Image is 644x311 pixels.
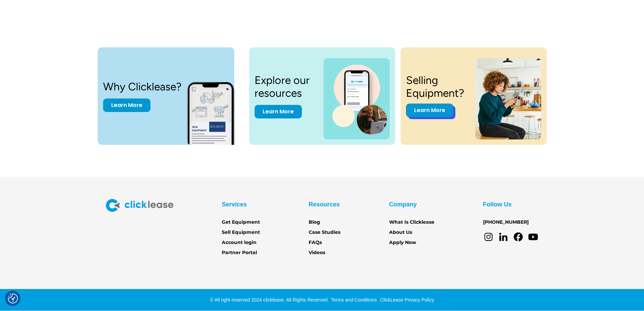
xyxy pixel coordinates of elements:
[309,219,320,226] a: Blog
[406,104,453,117] a: Learn More
[309,229,340,236] a: Case Studies
[309,249,325,257] a: Videos
[222,239,257,246] a: Account login
[255,74,316,100] h3: Explore our resources
[255,105,302,118] a: Learn More
[106,199,173,212] img: Clicklease logo
[378,297,434,303] a: ClickLease Privacy Policy
[324,58,389,139] img: a photo of a man on a laptop and a cell phone
[475,58,541,139] img: a woman sitting on a stool looking at her cell phone
[103,80,182,93] h3: Why Clicklease?
[210,296,328,303] div: © All right reserved 2024 clicklease. All Rights Reserved
[103,98,150,112] a: Learn More
[406,74,468,100] h3: Selling Equipment?
[187,74,246,145] img: New equipment quote on the screen of a smart phone
[389,239,416,246] a: Apply Now
[483,219,529,226] a: [PHONE_NUMBER]
[329,297,377,303] a: Terms and Conditions
[309,239,322,246] a: FAQs
[222,229,260,236] a: Sell Equipment
[309,199,340,210] div: Resources
[483,199,512,210] div: Follow Us
[8,293,18,304] img: Revisit consent button
[222,249,257,257] a: Partner Portal
[222,219,260,226] a: Get Equipment
[389,199,417,210] div: Company
[222,199,247,210] div: Services
[389,229,412,236] a: About Us
[8,293,18,304] button: Consent Preferences
[389,219,434,226] a: What Is Clicklease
